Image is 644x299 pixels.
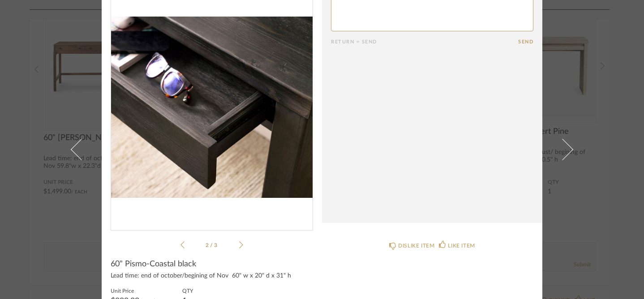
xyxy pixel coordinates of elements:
[518,39,533,45] button: Send
[111,259,196,269] span: 60" Pismo-Coastal black
[210,243,214,248] span: /
[182,287,193,294] label: QTY
[111,273,313,280] div: Lead time: end of october/begining of Nov 60" w x 20" d x 31" h
[331,39,518,45] div: Return = Send
[448,241,475,250] div: LIKE ITEM
[214,243,219,248] span: 3
[206,243,210,248] span: 2
[398,241,434,250] div: DISLIKE ITEM
[111,287,157,294] label: Unit Price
